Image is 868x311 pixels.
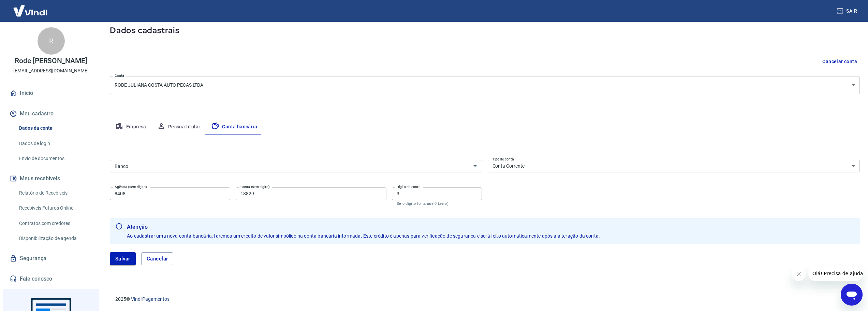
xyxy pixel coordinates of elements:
iframe: Botão para abrir a janela de mensagens [841,284,863,306]
a: Disponibilização de agenda [16,231,94,245]
iframe: Mensagem da empresa [808,266,863,281]
label: Tipo de conta [492,157,514,162]
label: Conta (sem dígito) [240,184,270,189]
a: Vindi Pagamentos [131,296,170,302]
button: Pessoa titular [152,119,206,135]
a: Início [8,86,94,101]
a: Dados de login [16,137,94,151]
div: RODE JULIANA COSTA AUTO PECAS LTDA [110,76,860,94]
img: Vindi [8,0,53,21]
label: Dígito da conta [397,184,421,189]
button: Abrir [470,161,480,171]
a: Dados da conta [16,121,94,135]
span: Olá! Precisa de ajuda? [4,5,57,10]
div: R [38,27,65,55]
a: Contratos com credores [16,216,94,230]
p: Rode [PERSON_NAME] [15,57,87,65]
button: Meus recebíveis [8,171,94,186]
button: Cancelar [141,252,174,265]
a: Segurança [8,251,94,266]
p: Se o dígito for x, use 0 (zero) [397,201,477,206]
a: Recebíveis Futuros Online [16,201,94,215]
button: Sair [835,5,860,17]
label: Conta [115,73,124,78]
p: 2025 © [115,296,852,303]
a: Fale conosco [8,271,94,286]
button: Cancelar conta [820,55,860,68]
button: Empresa [110,119,152,135]
button: Salvar [110,252,136,265]
button: Meu cadastro [8,106,94,121]
a: Relatório de Recebíveis [16,186,94,200]
p: [EMAIL_ADDRESS][DOMAIN_NAME] [13,67,89,74]
span: Ao cadastrar uma nova conta bancária, faremos um crédito de valor simbólico na conta bancária inf... [127,233,600,239]
button: Conta bancária [206,119,263,135]
a: Envio de documentos [16,152,94,166]
h5: Dados cadastrais [110,25,860,36]
b: Atenção [127,223,600,231]
label: Agência (sem dígito) [115,184,147,189]
iframe: Fechar mensagem [792,267,806,281]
